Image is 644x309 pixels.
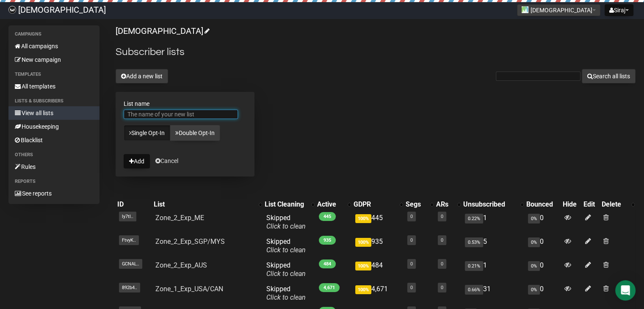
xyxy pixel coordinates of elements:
[352,199,404,210] th: GDPR: No sort applied, activate to apply an ascending sort
[8,150,100,160] li: Others
[155,285,223,293] a: Zone_1_Exp_USA/CAN
[352,258,404,281] td: 484
[8,177,100,187] li: Reports
[315,199,352,210] th: Active: No sort applied, activate to apply an ascending sort
[528,261,540,271] span: 0%
[441,237,443,243] a: 0
[8,29,100,39] li: Campaigns
[124,154,150,168] button: Add
[583,200,598,209] div: Edit
[155,237,225,246] a: Zone_2_Exp_SGP/MYS
[462,234,525,258] td: 5
[124,125,170,141] a: Single Opt-In
[354,200,395,209] div: GDPR
[561,199,582,210] th: Hide: No sort applied, sorting is disabled
[355,285,371,294] span: 100%
[525,234,561,258] td: 0
[410,285,413,290] a: 0
[410,214,413,219] a: 0
[266,246,306,254] a: Click to clean
[155,261,207,269] a: Zone_2_Exp_AUS
[582,69,636,83] button: Search all lists
[436,200,453,209] div: ARs
[152,199,263,210] th: List: No sort applied, activate to apply an ascending sort
[355,238,371,247] span: 100%
[465,214,483,223] span: 0.22%
[124,100,246,108] label: List name
[528,214,540,223] span: 0%
[8,6,16,14] img: 61ace9317f7fa0068652623cbdd82cc4
[605,4,633,16] button: Siraj
[441,285,443,290] a: 0
[406,200,426,209] div: Segs
[265,200,307,209] div: List Cleaning
[8,69,100,80] li: Templates
[116,199,152,210] th: ID: No sort applied, sorting is disabled
[410,237,413,243] a: 0
[522,6,528,13] img: 1.jpg
[8,96,100,106] li: Lists & subscribers
[465,237,483,247] span: 0.53%
[266,293,306,301] a: Click to clean
[582,199,600,210] th: Edit: No sort applied, sorting is disabled
[463,200,516,209] div: Unsubscribed
[117,200,150,209] div: ID
[441,261,443,267] a: 0
[266,237,306,254] span: Skipped
[116,69,168,83] button: Add a new list
[155,157,178,164] a: Cancel
[465,285,483,295] span: 0.66%
[317,200,343,209] div: Active
[410,261,413,267] a: 0
[8,106,100,120] a: View all lists
[525,281,561,305] td: 0
[528,237,540,247] span: 0%
[525,258,561,281] td: 0
[170,125,220,141] a: Double Opt-In
[8,120,100,133] a: Housekeeping
[404,199,434,210] th: Segs: No sort applied, activate to apply an ascending sort
[517,4,600,16] button: [DEMOGRAPHIC_DATA]
[8,160,100,174] a: Rules
[563,200,580,209] div: Hide
[601,200,627,209] div: Delete
[8,80,100,93] a: All templates
[263,199,315,210] th: List Cleaning: No sort applied, activate to apply an ascending sort
[124,110,238,119] input: The name of your new list
[462,281,525,305] td: 31
[462,258,525,281] td: 1
[615,280,636,301] div: Open Intercom Messenger
[8,133,100,147] a: Blacklist
[352,234,404,258] td: 935
[266,214,306,230] span: Skipped
[319,236,336,245] span: 935
[266,222,306,230] a: Click to clean
[525,199,561,210] th: Bounced: No sort applied, sorting is disabled
[528,285,540,295] span: 0%
[465,261,483,271] span: 0.21%
[119,235,139,245] span: FtvyK..
[526,200,559,209] div: Bounced
[119,259,142,269] span: GCNAL..
[155,214,204,222] a: Zone_2_Exp_ME
[352,281,404,305] td: 4,671
[119,212,136,221] span: ly7tl..
[462,199,525,210] th: Unsubscribed: No sort applied, activate to apply an ascending sort
[266,261,306,278] span: Skipped
[319,212,336,221] span: 445
[525,210,561,234] td: 0
[441,214,443,219] a: 0
[319,283,340,292] span: 4,671
[600,199,636,210] th: Delete: No sort applied, activate to apply an ascending sort
[352,210,404,234] td: 445
[462,210,525,234] td: 1
[266,285,306,301] span: Skipped
[319,259,336,268] span: 484
[116,26,208,36] a: [DEMOGRAPHIC_DATA]
[8,187,100,200] a: See reports
[154,200,254,209] div: List
[8,53,100,66] a: New campaign
[355,214,371,223] span: 100%
[116,44,636,60] h2: Subscriber lists
[8,39,100,53] a: All campaigns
